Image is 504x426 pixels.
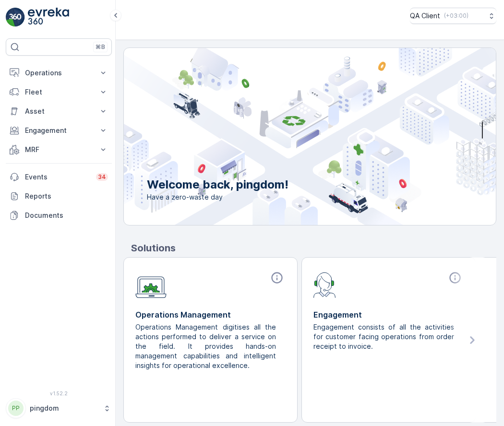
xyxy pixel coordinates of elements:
p: Solutions [131,241,496,255]
button: MRF [6,140,112,159]
p: Engagement [313,309,464,320]
a: Events34 [6,167,112,187]
button: Asset [6,102,112,121]
p: Welcome back, pingdom! [147,177,288,192]
span: Have a zero-waste day [147,192,288,202]
p: Operations [25,68,93,78]
p: MRF [25,145,93,154]
img: module-icon [135,271,167,298]
img: logo_light-DOdMpM7g.png [28,8,69,27]
span: v 1.52.2 [6,390,112,396]
img: module-icon [313,271,336,298]
p: Reports [25,191,108,201]
button: Operations [6,63,112,83]
p: Asset [25,106,93,116]
a: Reports [6,187,112,206]
p: Documents [25,211,108,220]
a: Documents [6,206,112,225]
button: PPpingdom [6,398,112,418]
p: ( +03:00 ) [444,12,468,20]
p: Engagement [25,126,93,135]
p: Engagement consists of all the activities for customer facing operations from order receipt to in... [313,322,456,351]
button: Engagement [6,121,112,140]
p: ⌘B [96,43,105,51]
img: city illustration [81,48,496,225]
p: pingdom [30,403,98,413]
p: Fleet [25,87,93,97]
div: PP [8,401,24,416]
p: QA Client [410,11,440,21]
p: Operations Management digitises all the actions performed to deliver a service on the field. It p... [135,322,278,370]
p: Operations Management [135,309,286,320]
img: logo [6,8,25,27]
button: Fleet [6,83,112,102]
p: Events [25,172,90,182]
p: 34 [98,173,106,181]
button: QA Client(+03:00) [410,8,496,24]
